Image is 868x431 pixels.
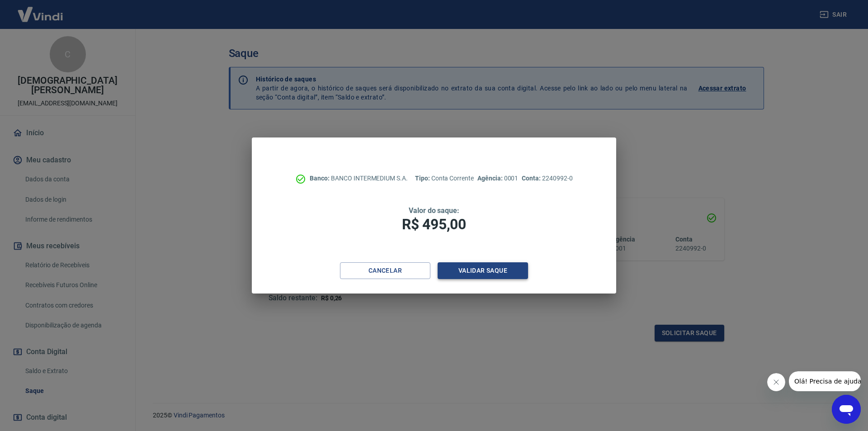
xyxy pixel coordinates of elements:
[522,175,542,182] span: Conta:
[477,175,504,182] span: Agência:
[310,174,408,183] p: BANCO INTERMEDIUM S.A.
[767,373,785,391] iframe: Fechar mensagem
[409,206,459,215] span: Valor do saque:
[438,262,528,279] button: Validar saque
[415,175,431,182] span: Tipo:
[832,395,861,424] iframe: Botão para abrir a janela de mensagens
[340,262,430,279] button: Cancelar
[477,174,518,183] p: 0001
[402,216,466,233] span: R$ 495,00
[310,175,331,182] span: Banco:
[5,6,76,14] span: Olá! Precisa de ajuda?
[789,371,861,391] iframe: Mensagem da empresa
[415,174,474,183] p: Conta Corrente
[522,174,572,183] p: 2240992-0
